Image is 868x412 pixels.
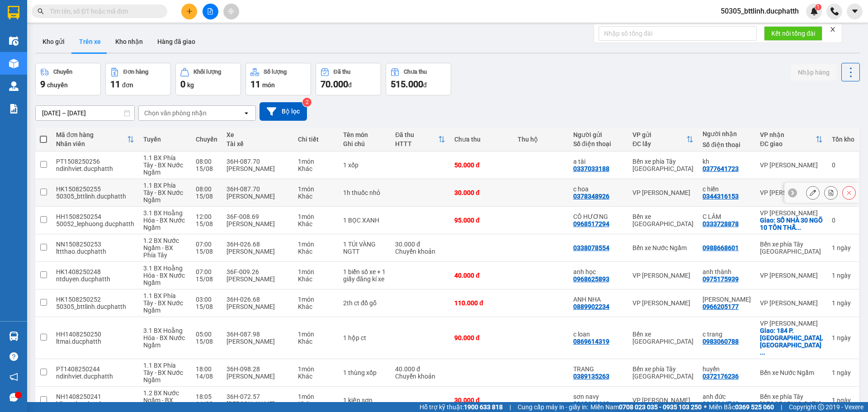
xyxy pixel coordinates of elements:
[298,165,334,172] div: Khác
[196,220,217,227] div: 15/08
[298,331,334,338] div: 1 món
[509,402,511,412] span: |
[573,193,609,200] div: 0378348926
[837,397,851,404] span: ngày
[56,220,134,227] div: 50052_lephuong.ducphatth
[599,26,757,41] input: Nhập số tổng đài
[298,400,334,407] div: Khác
[573,268,623,275] div: anh học
[760,299,823,307] div: VP [PERSON_NAME]
[832,369,854,376] div: 1
[9,104,19,114] img: solution-icon
[632,140,686,147] div: ĐC lấy
[196,338,217,345] div: 15/08
[703,158,751,165] div: kh
[196,185,217,193] div: 08:00
[847,4,863,19] button: caret-down
[72,31,108,52] button: Trên xe
[52,128,139,152] th: Toggle SortBy
[56,393,134,400] div: NH1408250241
[226,193,289,200] div: [PERSON_NAME]
[703,393,751,400] div: anh đức
[628,128,698,152] th: Toggle SortBy
[573,213,623,220] div: CÔ HƯƠNG
[518,402,588,412] span: Cung cấp máy in - giấy in:
[573,303,609,310] div: 0889902234
[832,272,854,279] div: 1
[298,365,334,373] div: 1 món
[56,158,134,165] div: PT1508250256
[832,334,854,341] div: 1
[760,140,816,147] div: ĐC giao
[454,189,508,196] div: 30.000 đ
[343,299,386,307] div: 2th ct đồ gỗ
[816,4,820,10] span: 1
[771,28,815,38] span: Kết nối tổng đài
[573,185,623,193] div: c hoa
[573,275,609,283] div: 0968625893
[196,136,217,143] div: Chuyến
[851,7,859,15] span: caret-down
[298,268,334,275] div: 1 món
[226,338,289,345] div: [PERSON_NAME]
[760,272,823,279] div: VP [PERSON_NAME]
[226,296,289,303] div: 36H-026.68
[193,69,221,75] div: Khối lượng
[298,338,334,345] div: Khác
[395,248,445,255] div: Chuyển khoản
[815,4,821,10] sup: 1
[262,81,275,89] span: món
[143,292,183,314] span: 1.1 BX Phía Tây - BX Nước Ngầm
[196,365,217,373] div: 18:00
[704,405,707,409] span: ⚪️
[143,154,183,176] span: 1.1 BX Phía Tây - BX Nước Ngầm
[8,6,19,19] img: logo-vxr
[703,373,739,380] div: 0372176236
[632,189,693,196] div: VP [PERSON_NAME]
[573,373,609,380] div: 0389135263
[343,140,386,147] div: Ghi chú
[56,296,134,303] div: HK1508250252
[56,338,134,345] div: ltmai.ducphatth
[713,5,806,17] span: 50305_bttlinh.ducphatth
[760,189,823,196] div: VP [PERSON_NAME]
[196,400,217,407] div: 14/08
[108,31,150,52] button: Kho nhận
[9,331,19,341] img: warehouse-icon
[703,296,751,303] div: anh tùng
[760,349,765,356] span: ...
[632,213,693,227] div: Bến xe [GEOGRAPHIC_DATA]
[47,81,68,89] span: chuyến
[143,265,185,286] span: 3.1 BX Hoằng Hóa - BX Nước Ngầm
[343,217,386,224] div: 1 BỌC XANH
[226,275,289,283] div: [PERSON_NAME]
[298,373,334,380] div: Khác
[760,327,823,356] div: Giao: 184 P. Hàng Bông, Hàng Bông, Hoàn Kiếm, Hà Nội, Việt Nam
[391,79,423,90] span: 515.000
[56,303,134,310] div: 50305_bttlinh.ducphatth
[632,244,693,251] div: Bến xe Nước Ngầm
[760,217,823,231] div: Giao: SỐ NHÀ 30 NGÕ 10 TÔN THẤT TÙNG
[226,248,289,255] div: [PERSON_NAME]
[56,248,134,255] div: lttthao.ducphatth
[143,389,179,411] span: 1.2 BX Nước Ngầm - BX Phía Tây
[343,334,386,341] div: 1 hộp ct
[391,128,450,152] th: Toggle SortBy
[38,8,44,14] span: search
[196,331,217,338] div: 05:00
[703,275,739,283] div: 0975175939
[837,299,851,307] span: ngày
[175,63,241,95] button: Khối lượng0kg
[56,193,134,200] div: 50305_bttlinh.ducphatth
[298,248,334,255] div: Khác
[573,131,623,138] div: Người gửi
[454,136,508,143] div: Chưa thu
[144,109,207,118] div: Chọn văn phòng nhận
[454,397,508,404] div: 30.000 đ
[832,161,854,169] div: 0
[226,185,289,193] div: 36H-087.70
[105,63,171,95] button: Đơn hàng11đơn
[343,189,386,196] div: 1h thuốc nhỏ
[226,331,289,338] div: 36H-087.98
[143,362,183,384] span: 1.1 BX Phía Tây - BX Nước Ngầm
